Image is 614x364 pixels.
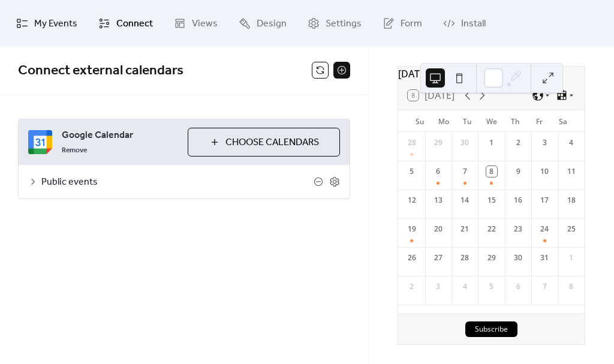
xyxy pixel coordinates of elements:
[486,281,497,292] div: 5
[539,281,550,292] div: 7
[299,5,371,41] a: Settings
[486,252,497,263] div: 29
[459,252,470,263] div: 28
[407,137,417,148] div: 28
[433,252,444,263] div: 27
[116,14,153,33] span: Connect
[7,5,86,41] a: My Events
[434,5,495,41] a: Install
[566,166,577,177] div: 11
[539,166,550,177] div: 10
[513,137,523,148] div: 2
[459,195,470,206] div: 14
[480,110,504,132] div: We
[513,224,523,234] div: 23
[407,166,417,177] div: 5
[433,224,444,234] div: 20
[433,195,444,206] div: 13
[456,110,480,132] div: Tu
[459,137,470,148] div: 30
[257,14,287,33] span: Design
[539,252,550,263] div: 31
[433,137,444,148] div: 29
[566,137,577,148] div: 4
[188,128,340,157] button: Choose Calendars
[433,166,444,177] div: 6
[459,281,470,292] div: 4
[566,195,577,206] div: 18
[62,128,178,143] span: Google Calendar
[459,166,470,177] div: 7
[566,252,577,263] div: 1
[527,110,551,132] div: Fr
[459,224,470,234] div: 21
[566,281,577,292] div: 8
[461,14,486,33] span: Install
[486,224,497,234] div: 22
[28,130,52,154] img: google
[165,5,227,41] a: Views
[432,110,456,132] div: Mo
[374,5,431,41] a: Form
[89,5,162,41] a: Connect
[407,252,417,263] div: 26
[18,58,183,84] span: Connect external calendars
[62,146,87,155] span: Remove
[513,166,523,177] div: 9
[486,195,497,206] div: 15
[513,281,523,292] div: 6
[566,224,577,234] div: 25
[433,281,444,292] div: 3
[41,175,314,189] span: Public events
[401,14,422,33] span: Form
[407,224,417,234] div: 19
[504,110,528,132] div: Th
[486,137,497,148] div: 1
[486,166,497,177] div: 8
[539,224,550,234] div: 24
[513,195,523,206] div: 16
[513,252,523,263] div: 30
[230,5,296,41] a: Design
[465,321,517,337] button: Subscribe
[407,195,417,206] div: 12
[34,14,77,33] span: My Events
[398,67,585,81] div: [DATE]
[407,281,417,292] div: 2
[551,110,575,132] div: Sa
[326,14,362,33] span: Settings
[192,14,218,33] span: Views
[225,136,319,150] span: Choose Calendars
[539,195,550,206] div: 17
[539,137,550,148] div: 3
[408,110,432,132] div: Su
